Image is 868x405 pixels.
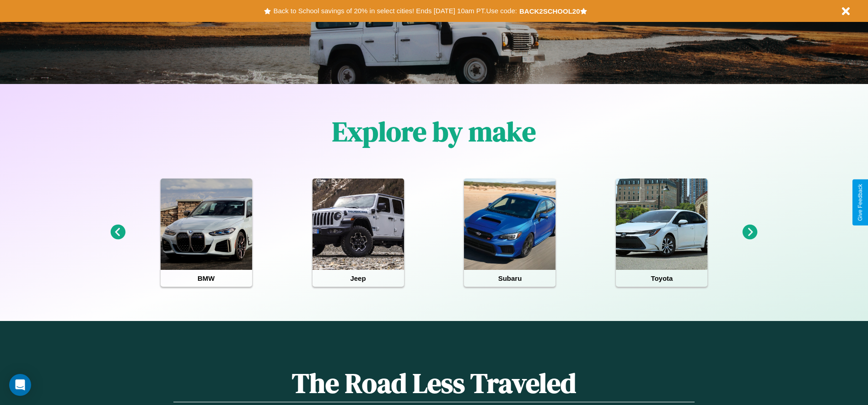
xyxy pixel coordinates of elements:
[519,7,580,15] b: BACK2SCHOOL20
[271,5,519,17] button: Back to School savings of 20% in select cities! Ends [DATE] 10am PT.Use code:
[313,270,404,287] h4: Jeep
[616,270,707,287] h4: Toyota
[173,364,694,402] h1: The Road Less Traveled
[857,184,863,221] div: Give Feedback
[464,270,555,287] h4: Subaru
[332,113,536,150] h1: Explore by make
[9,374,31,396] div: Open Intercom Messenger
[161,270,252,287] h4: BMW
